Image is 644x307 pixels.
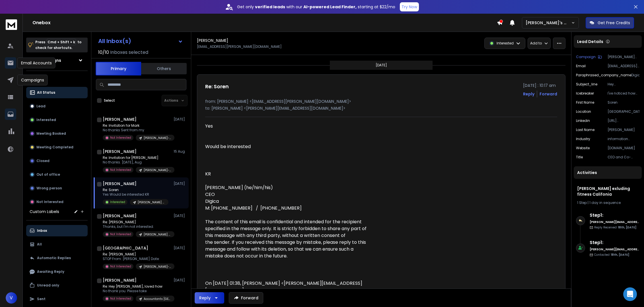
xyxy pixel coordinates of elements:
[37,283,59,288] p: Unread only
[37,297,46,301] p: Sent
[110,49,148,56] h3: Inboxes selected
[608,100,639,105] p: Soren
[103,123,171,128] p: Re: Invitation for Mark
[195,292,224,304] button: Reply
[26,114,88,126] button: Interested
[523,83,557,88] p: [DATE] : 10:17 am
[608,155,639,159] p: CEO and Co-Founder
[103,257,171,261] p: STOP From: [PERSON_NAME] Date:
[608,118,639,123] p: [URL][DOMAIN_NAME]
[589,200,621,205] span: 1 day in sequence
[138,200,165,204] p: [PERSON_NAME] exluding fitness Califonia
[144,297,171,301] p: Accountants [GEOGRAPHIC_DATA]
[174,246,186,250] p: [DATE]
[103,116,137,122] h1: [PERSON_NAME]
[26,155,88,167] button: Closed
[98,38,131,44] h1: All Inbox(s)
[174,117,186,122] p: [DATE]
[576,55,602,59] button: Campaign
[608,128,639,132] p: [PERSON_NAME]
[197,44,282,49] p: [EMAIL_ADDRESS][PERSON_NAME][DOMAIN_NAME]
[376,63,387,67] p: [DATE]
[608,55,639,59] p: [PERSON_NAME] exluding fitness Califonia
[574,166,642,179] div: Activities
[6,292,17,304] button: V
[144,265,171,269] p: [PERSON_NAME]-Wellness Clinics-[US_STATE] Leads [DATE]
[26,239,88,250] button: All
[103,284,171,289] p: Re: Hey [PERSON_NAME], loved how
[26,280,88,291] button: Unread only
[526,20,571,26] p: [PERSON_NAME]'s Workspace
[36,200,63,204] p: Not Interested
[576,55,596,59] p: Campaign
[37,228,47,233] p: Inbox
[103,128,171,132] p: No thanks Sent from my
[205,171,371,259] div: KR [PERSON_NAME] (he/him/his) CEO Digica M: [PHONE_NUMBER] / [PHONE_NUMBER] The content of this e...
[36,172,60,177] p: Out of office
[594,253,629,257] p: Contacted
[400,2,419,11] button: Try Now
[229,292,263,304] button: Forward
[576,155,583,159] p: title
[144,136,171,140] p: [PERSON_NAME]-Healthcare cosmetic clinics-[GEOGRAPHIC_DATA] Leads [DATE]
[586,17,634,28] button: Get Free Credits
[26,128,88,139] button: Meeting Booked
[576,73,631,77] p: paraphrased_company_name
[608,146,639,150] p: [DOMAIN_NAME]
[37,242,42,247] p: All
[523,91,534,97] button: Reply
[98,49,109,56] span: 10 / 10
[103,160,171,165] p: No thanks. [DATE], Aug
[26,55,88,66] button: All Campaigns
[17,75,48,85] div: Campaigns
[30,209,59,214] h3: Custom Labels
[205,105,557,111] p: to: [PERSON_NAME] <[PERSON_NAME][EMAIL_ADDRESS][DOMAIN_NAME]>
[103,155,171,160] p: Re: Invitation for [PERSON_NAME]
[611,253,629,257] span: 18th, [DATE]
[197,38,228,43] h1: [PERSON_NAME]
[36,118,56,122] p: Interested
[576,146,590,150] p: website
[103,188,168,192] p: Re: Soren
[577,200,587,205] span: 1 Step
[36,186,62,191] p: Wrong person
[36,131,66,136] p: Meeting Booked
[577,186,638,197] h1: [PERSON_NAME] exluding fitness Califonia
[144,232,171,237] p: [PERSON_NAME] exluding fitness Califonia
[303,4,357,10] strong: AI-powered Lead Finder,
[576,128,594,132] p: Last Name
[631,73,639,77] p: Digica
[174,149,186,154] p: 15 Aug
[174,214,186,218] p: [DATE]
[608,137,639,141] p: information technology & services
[174,278,186,283] p: [DATE]
[26,252,88,264] button: Automatic Replies
[103,245,148,251] h1: [GEOGRAPHIC_DATA]
[110,168,131,172] p: Not Interested
[255,4,285,10] strong: verified leads
[26,225,88,236] button: Inbox
[103,149,137,154] h1: [PERSON_NAME]
[32,19,497,26] h1: Onebox
[94,35,188,47] button: All Inbox(s)
[103,252,171,257] p: Re: [PERSON_NAME]
[110,200,125,204] p: Interested
[37,269,64,274] p: Awaiting Reply
[26,75,88,83] h3: Filters
[36,159,50,163] p: Closed
[576,100,594,105] p: First Name
[36,145,73,150] p: Meeting Completed
[590,212,639,219] h6: Step 1 :
[110,264,131,269] p: Not Interested
[598,20,630,26] p: Get Free Credits
[110,136,131,140] p: Not Interested
[576,109,591,114] p: location
[26,142,88,153] button: Meeting Completed
[576,91,594,96] p: icebreaker
[103,277,137,283] h1: [PERSON_NAME]
[36,104,46,109] p: Lead
[26,196,88,208] button: Not Interested
[594,225,636,230] p: Reply Received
